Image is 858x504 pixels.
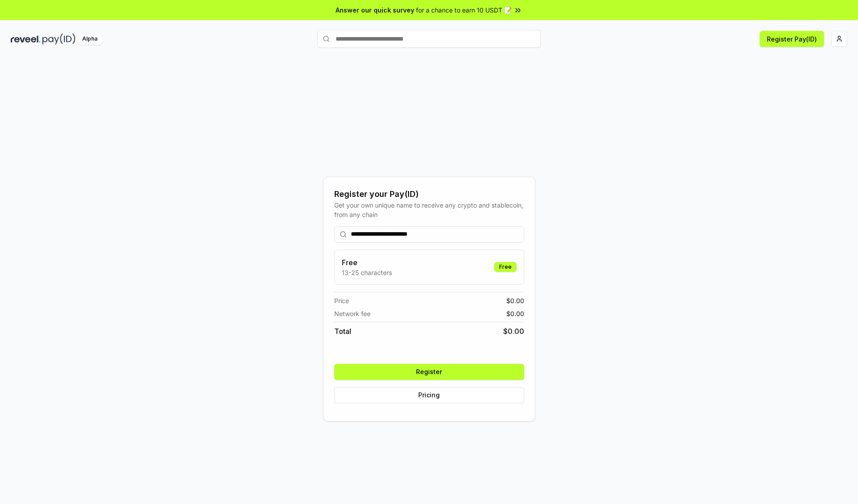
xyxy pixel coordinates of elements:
[334,387,524,403] button: Pricing
[342,257,392,268] h3: Free
[334,200,524,219] div: Get your own unique name to receive any crypto and stablecoin, from any chain
[416,5,512,15] span: for a chance to earn 10 USDT 📝
[336,5,414,15] span: Answer our quick survey
[334,364,524,380] button: Register
[506,296,524,305] span: $ 0.00
[334,309,370,318] span: Network fee
[494,262,517,272] div: Free
[760,31,824,47] button: Register Pay(ID)
[334,296,349,305] span: Price
[42,33,76,45] img: pay_id
[11,33,41,45] img: reveel_dark
[334,188,524,200] div: Register your Pay(ID)
[77,33,102,45] div: Alpha
[503,326,524,337] span: $ 0.00
[342,268,392,277] p: 13-25 characters
[334,326,351,337] span: Total
[506,309,524,318] span: $ 0.00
